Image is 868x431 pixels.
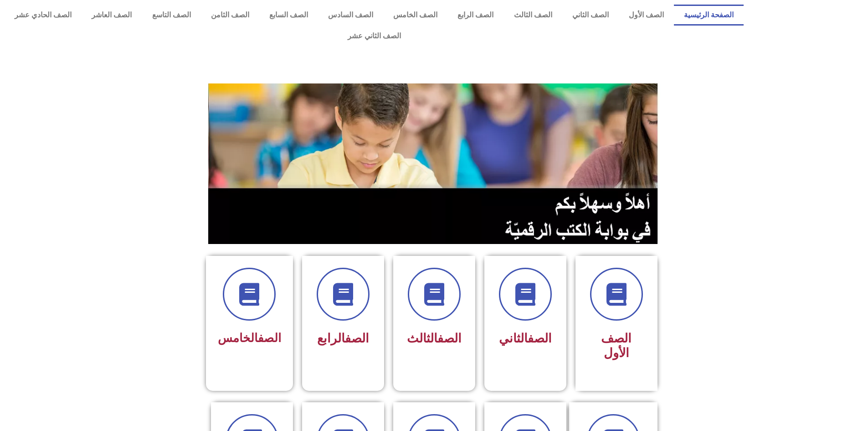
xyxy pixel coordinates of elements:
[345,331,369,346] a: الصف
[5,5,82,26] a: الصف الحادي عشر
[218,331,281,345] span: الخامس
[437,331,462,346] a: الصف
[258,331,281,345] a: الصف
[562,5,619,26] a: الصف الثاني
[601,331,632,360] span: الصف الأول
[142,5,200,26] a: الصف التاسع
[528,331,552,346] a: الصف
[383,5,447,26] a: الصف الخامس
[82,5,142,26] a: الصف العاشر
[201,5,259,26] a: الصف الثامن
[674,5,744,26] a: الصفحة الرئيسية
[619,5,674,26] a: الصف الأول
[259,5,318,26] a: الصف السابع
[407,331,462,346] span: الثالث
[317,331,369,346] span: الرابع
[499,331,552,346] span: الثاني
[318,5,383,26] a: الصف السادس
[503,5,562,26] a: الصف الثالث
[5,26,744,47] a: الصف الثاني عشر
[447,5,503,26] a: الصف الرابع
